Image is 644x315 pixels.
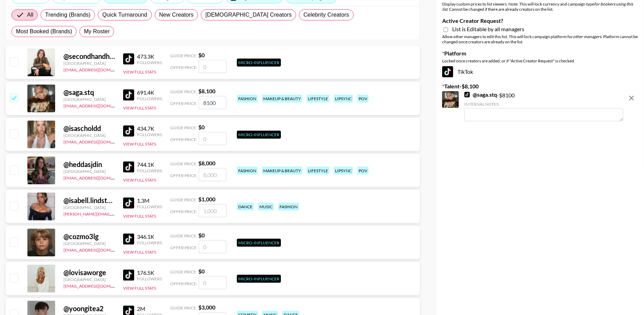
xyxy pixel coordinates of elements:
[258,203,274,211] div: music
[137,132,162,137] div: Followers
[307,95,329,103] div: lifestyle
[63,205,115,210] div: [GEOGRAPHIC_DATA]
[137,197,162,204] div: 1.3M
[137,125,162,132] div: 434.7K
[199,240,226,253] input: 0
[63,169,115,174] div: [GEOGRAPHIC_DATA]
[464,102,623,107] div: Internal Notes:
[237,59,281,67] div: Micro-Influencer
[170,161,197,166] span: Guide Price:
[63,138,133,145] a: [EMAIL_ADDRESS][DOMAIN_NAME]
[170,65,197,70] span: Offer Price:
[63,124,115,133] div: @ isascholdd
[170,53,197,58] span: Guide Price:
[63,304,115,313] div: @ yoongitea2
[464,92,470,97] img: TikTok
[199,168,226,181] input: 8,000
[137,269,162,276] div: 176.5K
[464,91,623,121] div: - $ 8100
[303,11,349,19] span: Celebrity Creators
[159,11,194,19] span: New Creators
[27,11,33,19] span: All
[137,96,162,101] div: Followers
[452,26,524,33] span: List is Editable by all managers
[573,34,601,39] em: other managers
[334,167,353,175] div: lipsync
[123,105,156,111] button: View Full Stats
[170,125,197,130] span: Guide Price:
[123,161,134,173] img: TikTok
[198,52,205,58] strong: $ 0
[63,52,115,61] div: @ secondhandhuns
[198,88,215,94] strong: $ 8,100
[137,276,162,281] div: Followers
[123,69,156,75] button: View Full Stats
[63,282,133,289] a: [EMAIL_ADDRESS][DOMAIN_NAME]
[45,11,91,19] span: Trending (Brands)
[63,102,133,108] a: [EMAIL_ADDRESS][DOMAIN_NAME]
[442,1,638,12] div: Display custom prices to list viewers. Note: This will lock currency and campaign type . Cannot b...
[123,141,156,147] button: View Full Stats
[237,203,254,211] div: dance
[63,241,115,246] div: [GEOGRAPHIC_DATA]
[63,174,133,181] a: [EMAIL_ADDRESS][DOMAIN_NAME]
[198,304,215,310] strong: $ 3,000
[16,27,72,36] span: Most Booked (Brands)
[137,60,162,65] div: Followers
[334,95,353,103] div: lipsync
[625,91,638,105] button: remove
[123,198,134,209] img: TikTok
[137,161,162,168] div: 744.1K
[137,233,162,240] div: 346.1K
[63,160,115,169] div: @ heddasjdin
[63,268,115,277] div: @ lovisaworge
[123,125,134,137] img: TikTok
[198,124,205,130] strong: $ 0
[199,276,226,289] input: 0
[123,270,134,281] img: TikTok
[63,88,115,97] div: @ saga.stq
[170,137,197,142] span: Offer Price:
[123,234,134,245] img: TikTok
[170,101,197,106] span: Offer Price:
[278,203,299,211] div: fashion
[198,160,215,166] strong: $ 8,000
[199,60,226,73] input: 0
[198,268,205,274] strong: $ 0
[442,58,638,63] div: Locked once creators are added, or if "Active Creator Request" is checked.
[170,269,197,274] span: Guide Price:
[63,97,115,102] div: [GEOGRAPHIC_DATA]
[170,197,197,202] span: Guide Price:
[170,305,197,310] span: Guide Price:
[123,286,156,291] button: View Full Stats
[170,209,197,214] span: Offer Price:
[442,50,638,57] label: Platform
[237,95,258,103] div: fashion
[237,167,258,175] div: fashion
[199,132,226,145] input: 0
[464,91,497,98] a: @saga.stq
[63,277,115,282] div: [GEOGRAPHIC_DATA]
[262,95,302,103] div: makeup & beauty
[205,11,292,19] span: [DEMOGRAPHIC_DATA] Creators
[63,210,166,217] a: [PERSON_NAME][EMAIL_ADDRESS][DOMAIN_NAME]
[123,213,156,219] button: View Full Stats
[63,66,133,72] a: [EMAIL_ADDRESS][DOMAIN_NAME]
[357,167,369,175] div: pov
[63,196,115,205] div: @ isabell.lindstrm
[170,281,197,286] span: Offer Price:
[123,250,156,255] button: View Full Stats
[102,11,147,19] span: Quick Turnaround
[442,66,638,77] div: TikTok
[442,1,633,12] em: for bookers using this list
[442,66,453,77] img: TikTok
[170,89,197,94] span: Guide Price:
[170,233,197,238] span: Guide Price:
[63,246,133,253] a: [EMAIL_ADDRESS][DOMAIN_NAME]
[123,89,134,100] img: TikTok
[199,96,226,109] input: 8,100
[198,232,205,238] strong: $ 0
[170,173,197,178] span: Offer Price:
[357,95,369,103] div: pov
[262,167,302,175] div: makeup & beauty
